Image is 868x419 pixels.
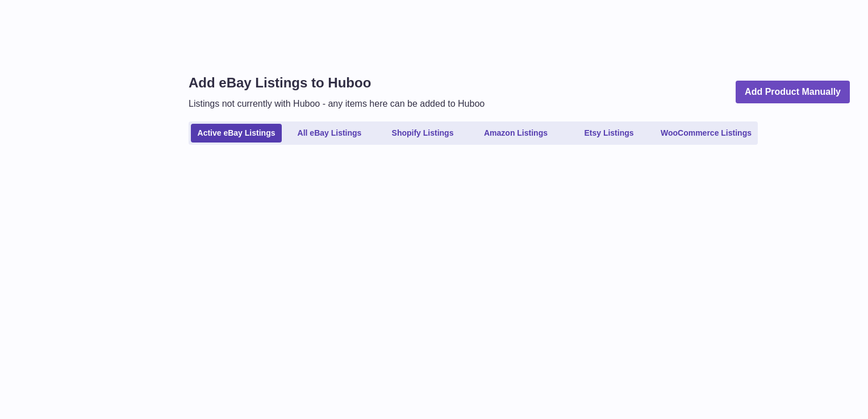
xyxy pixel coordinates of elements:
a: All eBay Listings [284,124,375,143]
a: Amazon Listings [470,124,561,143]
a: Active eBay Listings [191,124,282,143]
a: WooCommerce Listings [657,124,756,143]
a: Etsy Listings [564,124,654,143]
a: Shopify Listings [377,124,468,143]
p: Listings not currently with Huboo - any items here can be added to Huboo [189,98,485,110]
h1: Add eBay Listings to Huboo [189,74,485,92]
a: Add Product Manually [736,81,850,104]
